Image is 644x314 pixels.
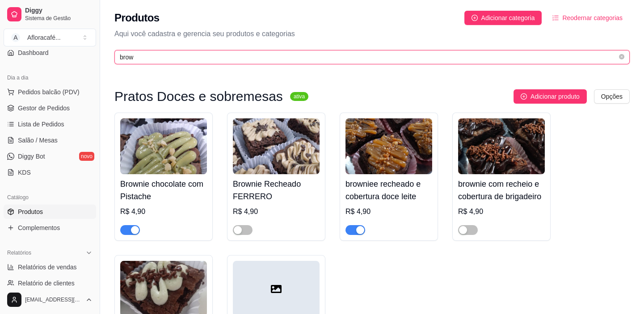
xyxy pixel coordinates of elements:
div: R$ 4,90 [458,206,545,217]
span: plus-circle [521,93,527,100]
span: KDS [18,168,31,177]
h4: Brownie chocolate com Pistache [120,178,207,203]
button: Reodernar categorias [545,11,630,25]
div: R$ 4,90 [233,206,320,217]
span: Opções [601,92,623,101]
span: [EMAIL_ADDRESS][DOMAIN_NAME] [25,296,82,303]
a: KDS [4,165,96,180]
h4: browniee recheado e cobertura doce leite [345,178,432,203]
a: Salão / Mesas [4,133,96,147]
span: Pedidos balcão (PDV) [18,88,80,96]
a: Relatórios de vendas [4,260,96,274]
h2: Produtos [114,11,160,25]
span: Relatórios de vendas [18,263,77,272]
button: Opções [594,89,630,104]
span: Reodernar categorias [562,13,623,23]
span: Sistema de Gestão [25,15,93,22]
span: Diggy [25,7,93,15]
a: Dashboard [4,46,96,60]
span: ordered-list [552,15,559,21]
button: Adicionar produto [514,89,587,104]
a: Relatório de clientes [4,276,96,290]
a: Gestor de Pedidos [4,101,96,115]
sup: ativa [290,92,308,101]
span: Gestor de Pedidos [18,104,70,113]
a: Produtos [4,205,96,219]
span: Relatórios [7,249,31,256]
h4: Brownie Recheado FERRERO [233,178,320,203]
a: Diggy Botnovo [4,149,96,163]
button: Select a team [4,29,96,46]
img: product-image [345,118,432,174]
div: Catálogo [4,190,96,205]
img: product-image [120,118,207,174]
span: Relatório de clientes [18,279,75,288]
h3: Pratos Doces e sobremesas [114,91,283,102]
span: plus-circle [471,15,478,21]
a: DiggySistema de Gestão [4,4,96,25]
span: Complementos [18,223,60,232]
div: Dia a dia [4,71,96,85]
button: [EMAIL_ADDRESS][DOMAIN_NAME] [4,289,96,310]
span: close-circle [619,54,624,59]
div: R$ 4,90 [120,206,207,217]
span: Diggy Bot [18,152,45,161]
span: Salão / Mesas [18,136,58,145]
span: Lista de Pedidos [18,120,64,129]
span: Adicionar produto [530,92,580,101]
a: Lista de Pedidos [4,117,96,131]
span: Adicionar categoria [481,13,535,23]
img: product-image [233,118,320,174]
p: Aqui você cadastra e gerencia seu produtos e categorias [114,29,630,39]
h4: brownie com recheio e cobertura de brigadeiro [458,178,545,203]
button: Pedidos balcão (PDV) [4,85,96,99]
span: Dashboard [18,48,49,57]
span: Produtos [18,207,43,216]
span: A [11,33,20,42]
input: Buscar por nome ou código do produto [120,52,617,62]
span: close-circle [619,53,624,62]
img: product-image [458,118,545,174]
button: Adicionar categoria [464,11,542,25]
div: R$ 4,90 [345,206,432,217]
a: Complementos [4,221,96,235]
div: Afloracafé ... [27,33,61,42]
